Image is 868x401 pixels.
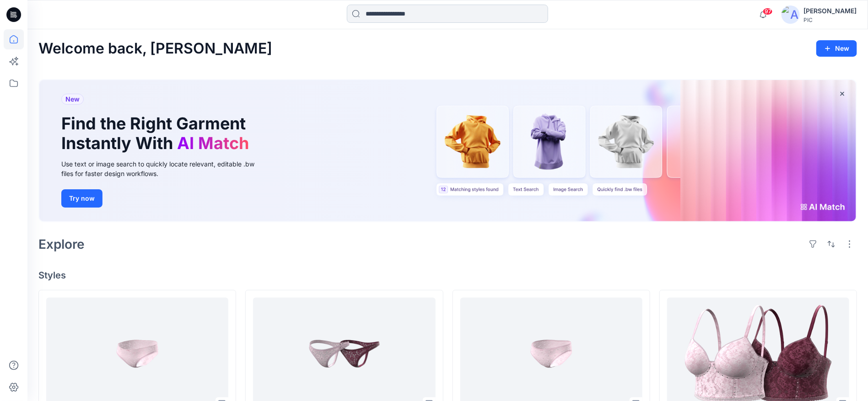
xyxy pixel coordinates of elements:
button: Try now [61,189,102,208]
h4: Styles [38,270,857,281]
h2: Explore [38,237,85,251]
div: Use text or image search to quickly locate relevant, editable .bw files for faster design workflows. [61,159,267,178]
h1: Find the Right Garment Instantly With [61,114,253,153]
div: [PERSON_NAME] [803,5,857,16]
div: PIC [803,16,857,23]
span: New [65,94,80,105]
h2: Welcome back, [PERSON_NAME] [38,40,272,57]
img: avatar [782,5,800,24]
span: AI Match [177,133,249,153]
button: New [816,40,857,57]
span: 97 [763,8,773,15]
